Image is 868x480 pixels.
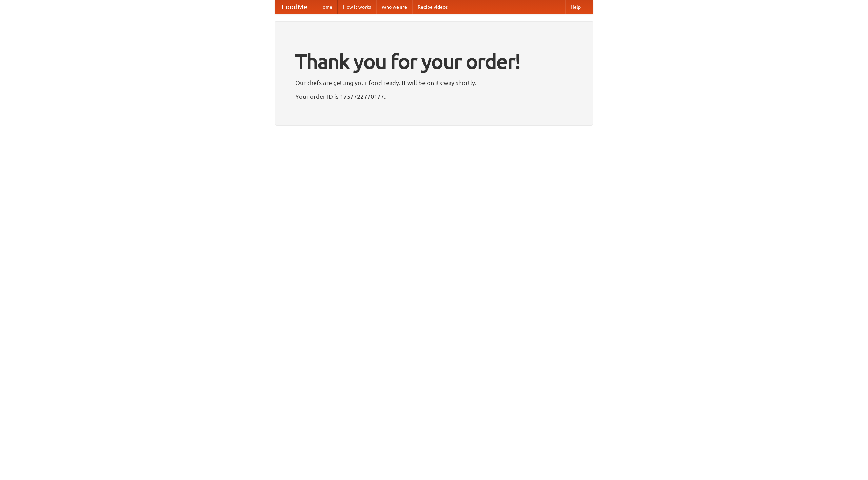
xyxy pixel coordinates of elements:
p: Our chefs are getting your food ready. It will be on its way shortly. [295,78,573,88]
a: Recipe videos [412,0,453,14]
a: FoodMe [275,0,314,14]
a: Who we are [376,0,412,14]
a: Help [565,0,586,14]
h1: Thank you for your order! [295,45,573,78]
p: Your order ID is 1757722770177. [295,91,573,101]
a: Home [314,0,338,14]
a: How it works [338,0,376,14]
